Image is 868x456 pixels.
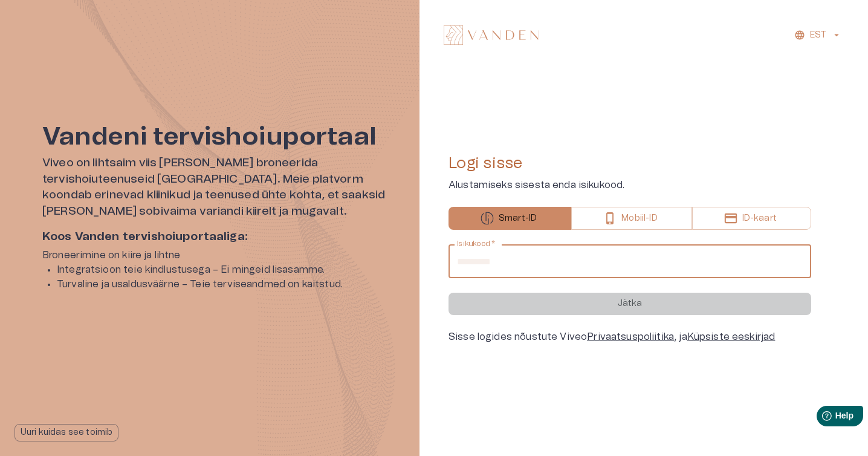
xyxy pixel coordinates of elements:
p: Uuri kuidas see toimib [21,426,112,439]
p: Mobiil-ID [621,212,657,225]
a: Küpsiste eeskirjad [687,332,776,342]
p: Alustamiseks sisesta enda isikukood. [449,178,811,192]
img: Vanden logo [444,25,539,45]
button: Uuri kuidas see toimib [15,424,118,441]
button: EST [792,27,844,44]
button: Mobiil-ID [571,207,691,230]
p: EST [810,29,826,42]
p: ID-kaart [742,212,777,225]
p: Smart-ID [499,212,537,225]
label: Isikukood [457,239,496,249]
button: ID-kaart [692,207,811,230]
a: Privaatsuspoliitika [587,332,674,342]
button: Smart-ID [449,207,571,230]
iframe: Help widget launcher [774,401,868,435]
h4: Logi sisse [449,154,811,173]
div: Sisse logides nõustute Viveo , ja [449,330,811,344]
